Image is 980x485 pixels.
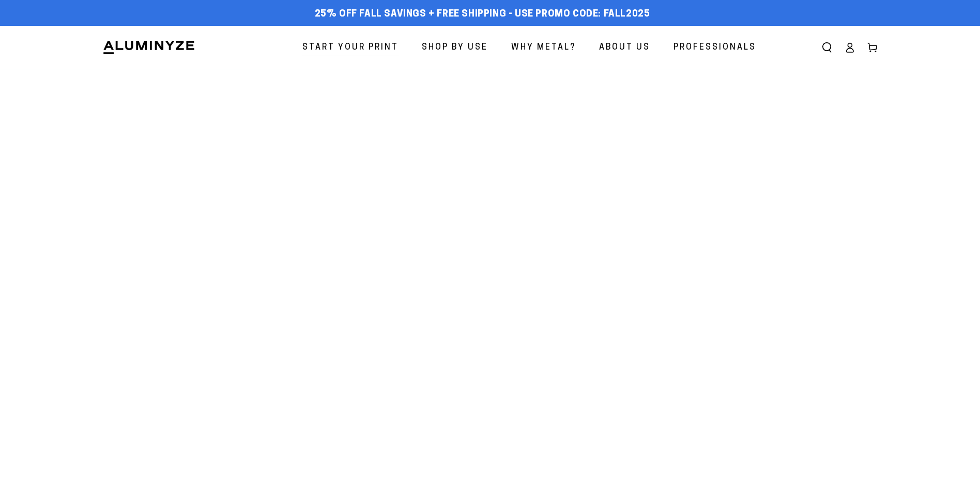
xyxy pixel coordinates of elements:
[315,9,650,20] span: 25% off FALL Savings + Free Shipping - Use Promo Code: FALL2025
[422,40,488,55] span: Shop By Use
[511,40,576,55] span: Why Metal?
[295,34,406,61] a: Start Your Print
[503,34,584,61] a: Why Metal?
[591,34,658,61] a: About Us
[666,34,764,61] a: Professionals
[816,36,838,59] summary: Search our site
[673,40,756,55] span: Professionals
[414,34,496,61] a: Shop By Use
[599,40,650,55] span: About Us
[102,40,195,55] img: Aluminyze
[302,40,399,55] span: Start Your Print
